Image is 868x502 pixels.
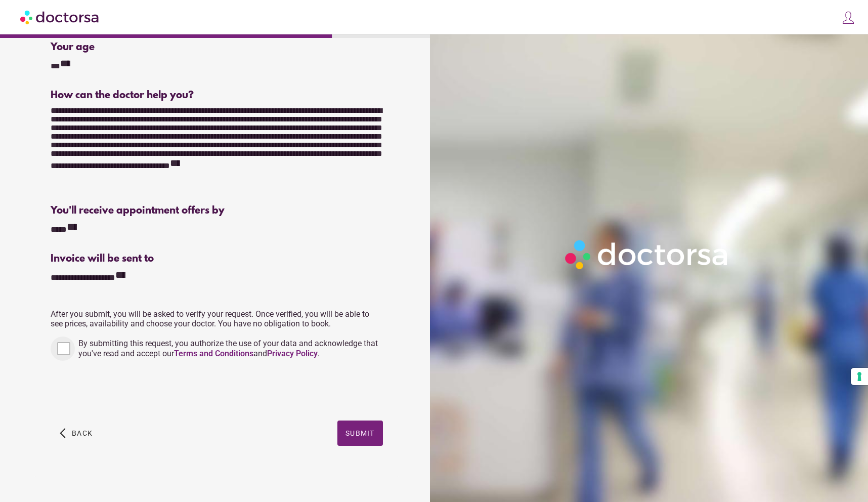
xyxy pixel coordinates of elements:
button: Your consent preferences for tracking technologies [851,368,868,385]
a: Terms and Conditions [174,349,253,358]
div: Your age [51,41,215,53]
p: After you submit, you will be asked to verify your request. Once verified, you will be able to se... [51,309,382,328]
img: Logo-Doctorsa-trans-White-partial-flat.png [560,235,734,274]
img: icons8-customer-100.png [841,11,855,25]
span: Back [72,429,93,437]
div: You'll receive appointment offers by [51,205,382,217]
span: Submit [345,429,375,437]
a: Privacy Policy [267,349,318,358]
img: Doctorsa.com [20,6,100,28]
button: arrow_back_ios Back [56,421,97,446]
iframe: reCAPTCHA [51,371,204,410]
span: By submitting this request, you authorize the use of your data and acknowledge that you've read a... [78,339,378,358]
div: How can the doctor help you? [51,90,382,101]
div: Invoice will be sent to [51,253,382,265]
button: Submit [337,421,383,446]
